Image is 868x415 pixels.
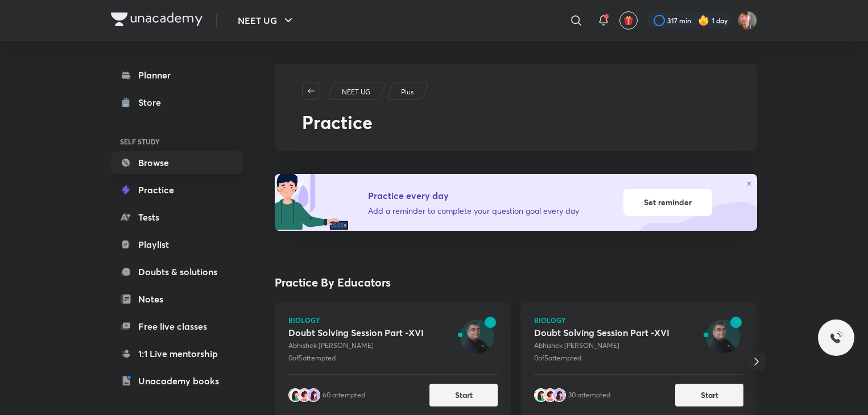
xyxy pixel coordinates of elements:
[288,327,424,338] div: Doubt Solving Session Part -XVI
[534,341,669,351] div: Abhishek [PERSON_NAME]
[288,317,424,323] span: Biology
[534,388,548,402] img: avatar
[138,96,168,109] div: Store
[288,341,424,351] div: Abhishek [PERSON_NAME]
[288,388,302,402] img: avatar
[111,260,243,283] a: Doubts & solutions
[368,189,579,202] h5: Practice every day
[307,388,320,402] img: avatar
[111,179,243,201] a: Practice
[698,15,709,26] img: streak
[429,384,498,406] button: Start
[111,342,243,365] a: 1:1 Live mentorship
[340,87,373,97] a: NEET UG
[623,15,634,26] img: avatar
[534,317,669,323] span: Biology
[534,327,669,338] div: Doubt Solving Session Part -XVI
[342,87,370,97] p: NEET UG
[619,11,638,30] button: avatar
[111,132,243,151] h6: SELF STUDY
[460,319,494,354] img: avatar
[111,288,243,310] a: Notes
[534,353,669,363] div: 0 of 5 attempted
[368,205,579,217] p: Add a reminder to complete your question goal every day
[323,390,365,400] div: 60 attempted
[623,189,712,216] div: Set reminder
[111,370,243,392] a: Unacademy books
[111,206,243,229] a: Tests
[302,111,730,133] h2: Practice
[111,13,202,29] a: Company Logo
[829,331,843,345] img: ttu
[401,87,414,97] p: Plus
[231,9,302,32] button: NEET UG
[111,315,243,338] a: Free live classes
[568,390,610,400] div: 30 attempted
[552,388,566,402] img: avatar
[675,384,743,406] button: Start
[543,388,557,402] img: avatar
[111,64,243,86] a: Planner
[111,91,243,114] a: Store
[111,151,243,174] a: Browse
[706,319,740,354] img: avatar
[297,388,311,402] img: avatar
[738,11,757,30] img: Ravii
[288,353,424,363] div: 0 of 5 attempted
[275,274,757,291] h4: Practice By Educators
[111,233,243,256] a: Playlist
[111,13,202,26] img: Company Logo
[399,87,416,97] a: Plus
